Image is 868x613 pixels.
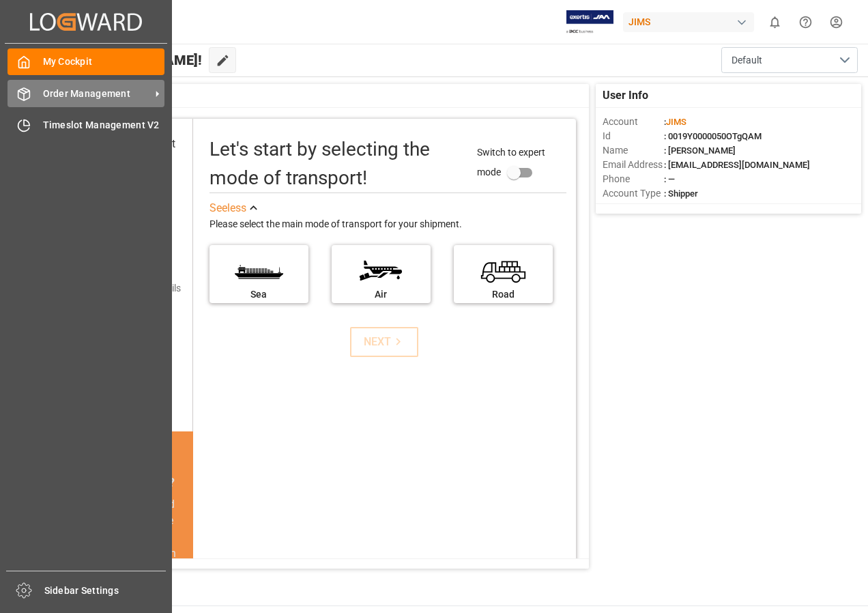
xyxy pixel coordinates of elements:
span: Email Address [603,158,664,172]
span: : Shipper [664,188,698,199]
span: Sidebar Settings [44,584,167,598]
button: Help Center [790,7,821,38]
span: Order Management [43,87,151,101]
a: My Cockpit [8,48,164,75]
span: Phone [603,172,664,186]
button: open menu [721,47,858,73]
span: Default [732,53,762,68]
span: : 0019Y0000050OTgQAM [664,131,762,141]
span: User Info [603,87,648,104]
div: Please select the main mode of transport for your shipment. [209,216,566,233]
span: : [EMAIL_ADDRESS][DOMAIN_NAME] [664,160,810,170]
span: Name [603,143,664,158]
span: My Cockpit [43,55,165,69]
span: JIMS [666,117,686,127]
button: NEXT [350,327,418,357]
div: Sea [216,287,302,302]
div: Road [461,287,546,302]
span: : [664,117,686,127]
img: Exertis%20JAM%20-%20Email%20Logo.jpg_1722504956.jpg [566,10,613,34]
span: Timeslot Management V2 [43,118,165,132]
div: Add shipping details [96,281,181,296]
div: NEXT [364,334,405,350]
span: Id [603,129,664,143]
button: JIMS [623,9,759,35]
span: Switch to expert mode [477,147,545,177]
span: Account [603,115,664,129]
div: JIMS [623,12,754,32]
button: show 0 new notifications [759,7,790,38]
span: : — [664,174,675,184]
div: Let's start by selecting the mode of transport! [209,135,464,193]
a: Timeslot Management V2 [8,112,164,139]
div: Air [338,287,424,302]
div: See less [209,200,246,216]
span: Account Type [603,186,664,201]
span: : [PERSON_NAME] [664,145,736,156]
